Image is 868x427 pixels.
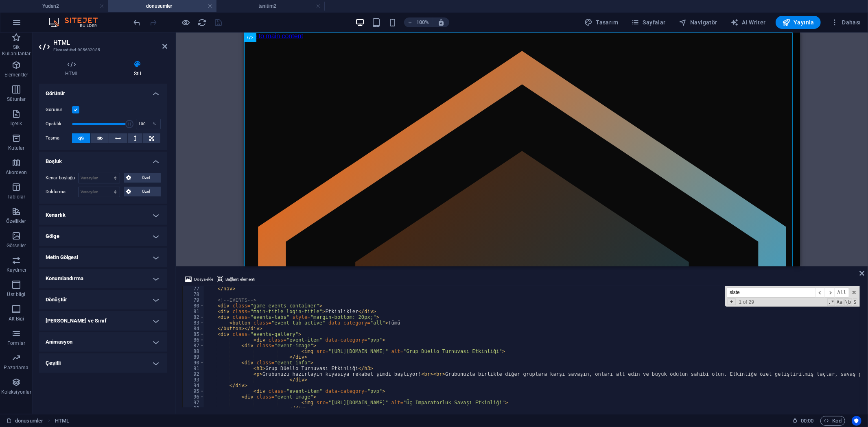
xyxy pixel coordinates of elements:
h4: Metin Gölgesi [39,248,167,267]
p: Üst bilgi [7,291,25,298]
p: Formlar [7,340,25,346]
p: Elementler [4,72,28,78]
div: 96 [183,394,205,400]
span: Bağlantı elementi [225,274,256,284]
label: Taşma [46,133,72,143]
h4: Animasyon [39,332,167,352]
div: 94 [183,383,205,388]
button: Özel [124,187,161,196]
label: Opaklık [46,122,72,126]
h4: Kenarlık [39,205,167,225]
button: Navigatör [676,16,721,29]
p: Akordeon [6,169,27,176]
div: 86 [183,337,205,343]
span: 1 of 29 [736,299,758,305]
p: Alt Bigi [9,316,24,322]
span: Tasarım [584,18,618,26]
h4: donusumler [108,2,216,11]
h6: 100% [416,17,429,27]
p: Tablolar [7,194,26,200]
button: AI Writer [727,16,769,29]
div: 84 [183,326,205,331]
p: Pazarlama [4,364,28,371]
h2: HTML [53,39,167,46]
div: 82 [183,314,205,320]
div: 97 [183,400,205,405]
div: % [149,119,160,129]
span: 00 00 [801,416,813,426]
img: Editor Logo [47,17,108,27]
p: Koleksiyonlar [1,389,31,395]
button: Sayfalar [628,16,669,29]
input: Search for [727,288,815,298]
h4: Dönüştür [39,290,167,309]
div: 88 [183,349,205,354]
span: Navigatör [679,18,717,26]
span: Toggle Replace mode [728,298,735,305]
p: Sütunlar [7,96,26,102]
span: Yayınla [782,18,814,26]
div: 78 [183,292,205,297]
h4: tanitim2 [216,2,325,11]
span: Search In Selection [853,298,857,306]
span: Sayfalar [631,18,666,26]
span: Alt-Enter [835,288,849,298]
div: 87 [183,343,205,349]
label: Doldurma [46,187,78,197]
h4: HTML [39,60,108,77]
div: 90 [183,360,205,366]
span: Özel [134,187,159,196]
nav: breadcrumb [55,416,69,426]
span: Dahası [831,18,861,26]
button: undo [132,17,142,27]
h3: Element #ed-905682085 [53,46,151,54]
button: Usercentrics [852,416,861,426]
div: 91 [183,366,205,371]
span: Kod [824,416,842,426]
h4: [PERSON_NAME] ve Sınıf [39,311,167,331]
div: Tasarım (Ctrl+Alt+Y) [581,16,621,29]
h4: Çeşitli [39,353,167,373]
button: Dahası [827,16,864,29]
div: 93 [183,377,205,383]
p: Özellikler [6,218,26,224]
div: 85 [183,331,205,337]
span: CaseSensitive Search [836,298,844,306]
div: 92 [183,371,205,377]
span: : [807,418,808,424]
p: İçerik [10,120,22,127]
span: ​ [825,288,835,298]
h4: Konumlandırma [39,269,167,288]
p: Kaydırıcı [7,267,26,273]
h4: Stil [108,60,167,77]
button: 100% [404,17,433,27]
button: Tasarım [581,16,621,29]
span: Seçmek için tıkla. Düzenlemek için çift tıkla [55,416,69,426]
div: 81 [183,309,205,314]
span: ​ [815,288,825,298]
button: reload [197,17,207,27]
p: Görseller [7,242,26,249]
span: RegExp Search [827,298,835,306]
button: Dosya ekle [184,274,214,284]
div: 77 [183,286,205,292]
button: Özel [124,173,161,183]
h4: Boşluk [39,152,167,166]
span: Whole Word Search [844,298,852,306]
label: Görünür [46,105,72,115]
div: 80 [183,303,205,309]
div: 83 [183,320,205,326]
span: Dosya ekle [194,274,213,284]
h4: Gölge [39,227,167,246]
div: 98 [183,405,205,411]
div: 89 [183,354,205,360]
i: Geri al: HTML'yi değiştir (Ctrl+Z) [133,18,142,27]
h4: Görünür [39,84,167,98]
a: Seçimi iptal etmek için tıkla. Sayfaları açmak için çift tıkla [7,416,43,426]
div: 95 [183,388,205,394]
span: Özel [134,173,159,183]
button: Kod [820,416,845,426]
button: Yayınla [776,16,821,29]
span: AI Writer [730,18,766,26]
p: Kutular [8,145,25,151]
